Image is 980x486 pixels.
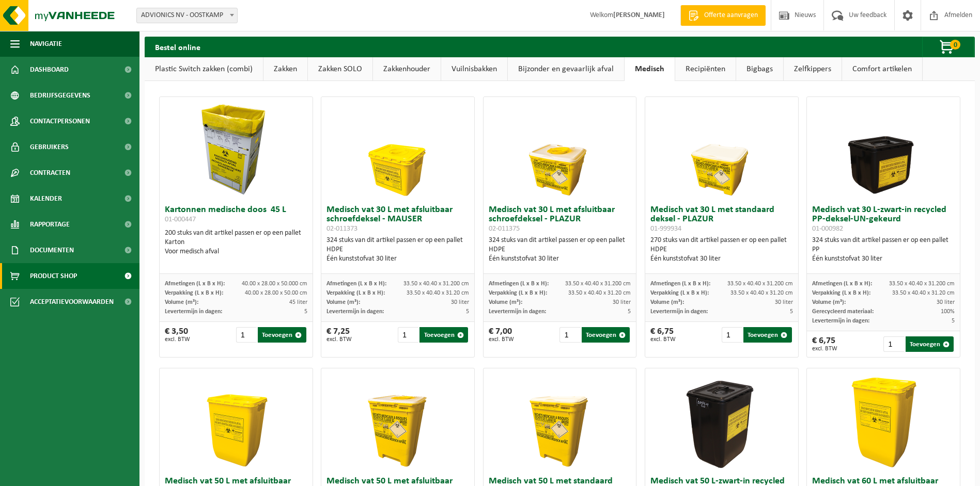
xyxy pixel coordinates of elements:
span: Verpakking (L x B x H): [489,290,547,296]
span: Verpakking (L x B x H): [812,290,870,296]
div: € 3,50 [165,327,190,343]
input: 1 [883,336,904,352]
div: € 6,75 [650,327,676,343]
span: 30 liter [451,299,469,305]
h3: Kartonnen medische doos 45 L [165,205,307,226]
button: Toevoegen [582,327,630,343]
a: Medisch [625,57,675,81]
a: Zakken [263,57,307,81]
img: 02-011373 [346,97,449,200]
div: 324 stuks van dit artikel passen er op een pallet [326,236,469,264]
input: 1 [722,327,742,343]
span: Contracten [30,160,70,186]
span: Product Shop [30,263,77,289]
div: 324 stuks van dit artikel passen er op een pallet [489,236,631,264]
span: Contactpersonen [30,108,90,134]
span: excl. BTW [165,336,190,343]
span: Dashboard [30,57,69,83]
div: 324 stuks van dit artikel passen er op een pallet [812,236,955,264]
img: 02-011377 [346,368,449,472]
span: Gebruikers [30,134,69,160]
span: 45 liter [289,299,307,305]
div: PP [812,245,955,254]
span: Verpakking (L x B x H): [165,290,223,296]
span: 01-000447 [165,216,196,223]
span: Acceptatievoorwaarden [30,289,114,315]
div: Één kunststofvat 30 liter [489,254,631,264]
span: 5 [304,309,307,315]
span: 30 liter [613,299,631,305]
span: 30 liter [775,299,793,305]
h3: Medisch vat 30 L met afsluitbaar schroefdeksel - PLAZUR [489,205,631,233]
span: 33.50 x 40.40 x 31.20 cm [730,290,793,296]
a: Recipiënten [675,57,736,81]
div: Voor medisch afval [165,247,307,256]
img: 01-999935 [508,368,611,472]
span: Levertermijn in dagen: [165,309,222,315]
span: excl. BTW [489,336,514,343]
button: Toevoegen [906,336,954,352]
div: HDPE [650,245,793,254]
img: 01-000979 [670,368,773,472]
span: Volume (m³): [165,299,198,305]
span: 33.50 x 40.40 x 31.20 cm [407,290,469,296]
span: 5 [952,318,955,324]
a: Zelfkippers [784,57,842,81]
span: 33.50 x 40.40 x 31.200 cm [565,281,631,287]
span: 33.50 x 40.40 x 31.20 cm [568,290,631,296]
a: Zakkenhouder [373,57,441,81]
button: Toevoegen [743,327,791,343]
div: Één kunststofvat 30 liter [650,254,793,264]
span: Volume (m³): [650,299,684,305]
a: Bijzonder en gevaarlijk afval [508,57,624,81]
div: HDPE [489,245,631,254]
div: Één kunststofvat 30 liter [812,254,955,264]
img: 02-011375 [508,97,611,200]
img: 02-011376 [832,368,935,472]
span: Levertermijn in dagen: [812,318,869,324]
span: excl. BTW [812,346,837,352]
h3: Medisch vat 30 L-zwart-in recycled PP-deksel-UN-gekeurd [812,205,955,233]
span: ADVIONICS NV - OOSTKAMP [136,8,238,23]
span: Rapportage [30,212,70,237]
span: 33.50 x 40.40 x 31.200 cm [403,281,469,287]
span: 02-011373 [326,225,357,233]
button: Toevoegen [419,327,468,343]
span: Verpakking (L x B x H): [650,290,709,296]
a: Zakken SOLO [308,57,372,81]
div: 270 stuks van dit artikel passen er op een pallet [650,236,793,264]
span: 30 liter [937,299,955,305]
span: 02-011375 [489,225,520,233]
span: 5 [466,309,469,315]
a: Comfort artikelen [842,57,922,81]
div: Één kunststofvat 30 liter [326,254,469,264]
a: Bigbags [736,57,783,81]
span: Verpakking (L x B x H): [326,290,385,296]
button: Toevoegen [258,327,306,343]
div: 200 stuks van dit artikel passen er op een pallet [165,229,307,256]
span: Volume (m³): [812,299,846,305]
div: € 6,75 [812,336,837,352]
span: Bedrijfsgegevens [30,83,90,108]
span: Kalender [30,186,62,212]
span: 33.50 x 40.40 x 31.20 cm [892,290,955,296]
span: Volume (m³): [326,299,360,305]
input: 1 [559,327,580,343]
span: Afmetingen (L x B x H): [326,281,386,287]
div: € 7,00 [489,327,514,343]
span: Levertermijn in dagen: [489,309,546,315]
span: Gerecycleerd materiaal: [812,309,874,315]
span: Volume (m³): [489,299,522,305]
strong: [PERSON_NAME] [613,11,665,19]
div: HDPE [326,245,469,254]
span: Offerte aanvragen [702,10,760,21]
a: Offerte aanvragen [680,5,766,26]
h3: Medisch vat 30 L met afsluitbaar schroefdeksel - MAUSER [326,205,469,233]
span: 33.50 x 40.40 x 31.200 cm [889,281,955,287]
span: ADVIONICS NV - OOSTKAMP [137,8,237,23]
span: Documenten [30,237,74,263]
span: Levertermijn in dagen: [650,309,708,315]
a: Plastic Switch zakken (combi) [145,57,263,81]
img: 01-000447 [184,97,288,200]
span: excl. BTW [326,336,352,343]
